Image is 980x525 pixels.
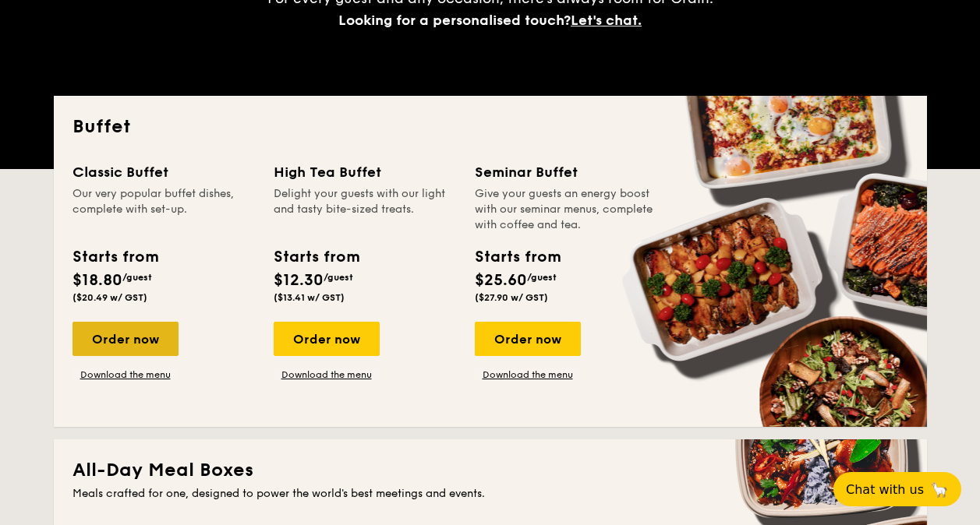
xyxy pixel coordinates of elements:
[73,161,255,183] div: Classic Buffet
[274,186,456,233] div: Delight your guests with our light and tasty bite-sized treats.
[571,12,642,29] span: Let's chat.
[475,322,581,356] div: Order now
[833,472,961,506] button: Chat with us🦙
[73,186,255,233] div: Our very popular buffet dishes, complete with set-up.
[274,271,324,290] span: $12.30
[73,115,908,139] h2: Buffet
[930,481,949,499] span: 🦙
[475,161,657,183] div: Seminar Buffet
[122,272,152,283] span: /guest
[475,271,527,290] span: $25.60
[274,292,345,303] span: ($13.41 w/ GST)
[73,368,179,381] a: Download the menu
[73,322,179,356] div: Order now
[274,368,380,381] a: Download the menu
[73,245,157,269] div: Starts from
[475,245,560,269] div: Starts from
[73,486,908,502] div: Meals crafted for one, designed to power the world's best meetings and events.
[73,292,147,303] span: ($20.49 w/ GST)
[274,245,359,269] div: Starts from
[324,272,353,283] span: /guest
[73,271,122,290] span: $18.80
[274,322,380,356] div: Order now
[274,161,456,183] div: High Tea Buffet
[527,272,557,283] span: /guest
[475,186,657,233] div: Give your guests an energy boost with our seminar menus, complete with coffee and tea.
[475,368,581,381] a: Download the menu
[846,482,924,497] span: Chat with us
[338,12,571,29] span: Looking for a personalised touch?
[475,292,548,303] span: ($27.90 w/ GST)
[73,458,908,483] h2: All-Day Meal Boxes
